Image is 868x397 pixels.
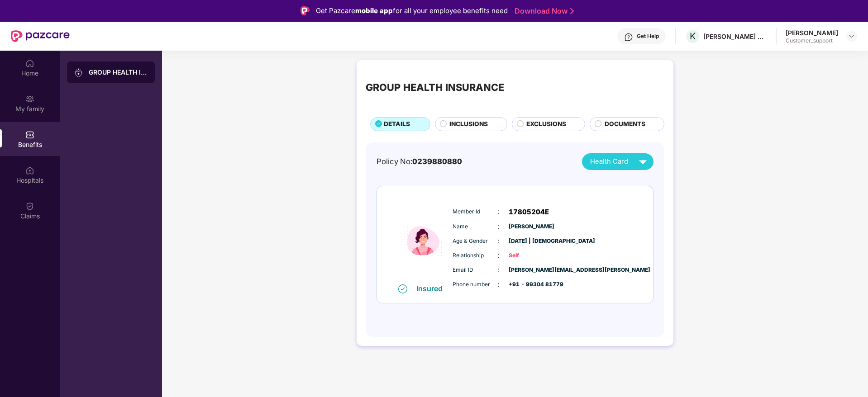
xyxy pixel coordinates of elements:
span: [PERSON_NAME][EMAIL_ADDRESS][PERSON_NAME] [509,266,554,274]
img: svg+xml;base64,PHN2ZyB3aWR0aD0iMjAiIGhlaWdodD0iMjAiIHZpZXdCb3g9IjAgMCAyMCAyMCIgZmlsbD0ibm9uZSIgeG... [74,68,83,77]
a: Download Now [515,6,571,16]
span: DOCUMENTS [605,119,645,129]
div: GROUP HEALTH INSURANCE [366,80,504,95]
div: [PERSON_NAME] ADVISORS PRIVATE LIMITED [703,32,767,41]
span: : [498,207,500,217]
div: Policy No: [377,156,462,167]
span: : [498,236,500,246]
span: : [498,250,500,260]
span: : [498,222,500,232]
span: [PERSON_NAME] [509,222,554,231]
img: Logo [300,6,310,15]
span: Age & Gender [453,237,498,246]
div: [PERSON_NAME] [786,28,838,37]
span: : [498,279,500,289]
img: svg+xml;base64,PHN2ZyBpZD0iSG9tZSIgeG1sbnM9Imh0dHA6Ly93d3cudzMub3JnLzIwMDAvc3ZnIiB3aWR0aD0iMjAiIG... [25,59,34,68]
div: Get Help [637,33,659,40]
span: Member Id [453,208,498,216]
strong: mobile app [355,6,393,15]
img: svg+xml;base64,PHN2ZyBpZD0iSGVscC0zMngzMiIgeG1sbnM9Imh0dHA6Ly93d3cudzMub3JnLzIwMDAvc3ZnIiB3aWR0aD... [624,33,633,42]
span: +91 - 99304 81779 [509,280,554,289]
span: K [690,31,696,42]
span: 17805204E [509,207,549,217]
span: DETAILS [384,119,410,129]
div: GROUP HEALTH INSURANCE [89,68,148,77]
span: : [498,265,500,275]
img: New Pazcare Logo [11,30,70,42]
img: svg+xml;base64,PHN2ZyBpZD0iSG9zcGl0YWxzIiB4bWxucz0iaHR0cDovL3d3dy53My5vcmcvMjAwMC9zdmciIHdpZHRoPS... [25,166,34,175]
span: Email ID [453,266,498,274]
img: svg+xml;base64,PHN2ZyB3aWR0aD0iMjAiIGhlaWdodD0iMjAiIHZpZXdCb3g9IjAgMCAyMCAyMCIgZmlsbD0ibm9uZSIgeG... [25,95,34,104]
span: Self [509,251,554,260]
div: Customer_support [786,37,838,44]
span: Relationship [453,251,498,260]
img: icon [396,196,450,284]
div: Insured [416,284,448,293]
img: Stroke [570,6,574,16]
img: svg+xml;base64,PHN2ZyBpZD0iRHJvcGRvd24tMzJ4MzIiIHhtbG5zPSJodHRwOi8vd3d3LnczLm9yZy8yMDAwL3N2ZyIgd2... [848,33,855,40]
div: Get Pazcare for all your employee benefits need [316,5,508,16]
span: INCLUSIONS [449,119,488,129]
img: svg+xml;base64,PHN2ZyB4bWxucz0iaHR0cDovL3d3dy53My5vcmcvMjAwMC9zdmciIHZpZXdCb3g9IjAgMCAyNCAyNCIgd2... [635,154,651,170]
img: svg+xml;base64,PHN2ZyB4bWxucz0iaHR0cDovL3d3dy53My5vcmcvMjAwMC9zdmciIHdpZHRoPSIxNiIgaGVpZ2h0PSIxNi... [398,284,407,293]
img: svg+xml;base64,PHN2ZyBpZD0iQmVuZWZpdHMiIHhtbG5zPSJodHRwOi8vd3d3LnczLm9yZy8yMDAwL3N2ZyIgd2lkdGg9Ij... [25,130,34,139]
button: Health Card [582,153,653,170]
span: Name [453,222,498,231]
img: svg+xml;base64,PHN2ZyBpZD0iQ2xhaW0iIHhtbG5zPSJodHRwOi8vd3d3LnczLm9yZy8yMDAwL3N2ZyIgd2lkdGg9IjIwIi... [25,202,34,211]
span: [DATE] | [DEMOGRAPHIC_DATA] [509,237,554,246]
span: 0239880880 [412,157,462,166]
span: Phone number [453,280,498,289]
span: Health Card [590,156,628,167]
span: EXCLUSIONS [526,119,566,129]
